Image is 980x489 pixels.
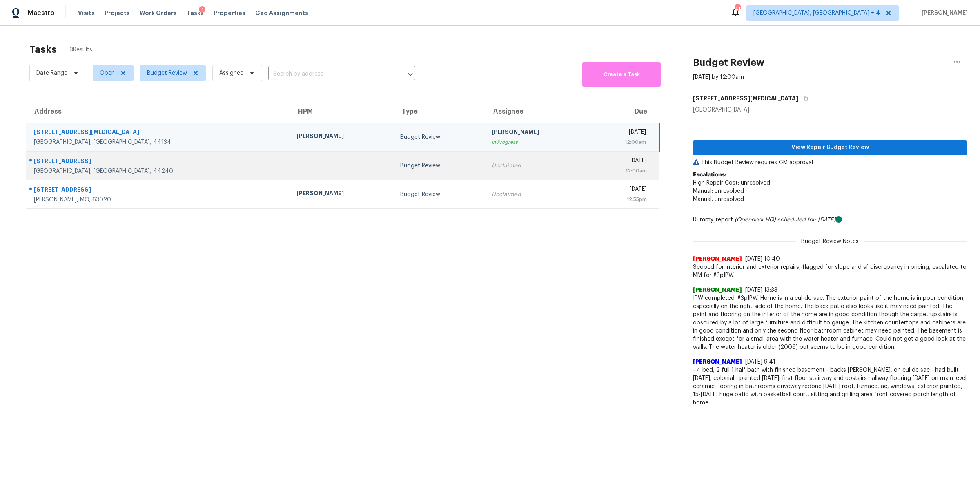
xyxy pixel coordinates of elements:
span: Open [100,69,115,77]
th: Address [26,100,290,123]
span: IPW completed. #3pIPW. Home is in a cul-de-sac. The exterior paint of the home is in poor conditi... [693,294,967,351]
div: 12:00am [595,138,646,146]
div: Budget Review [400,190,478,199]
button: Open [405,69,416,80]
div: Unclaimed [492,162,582,170]
span: Properties [214,9,245,17]
span: Manual: unresolved [693,188,744,194]
span: Date Range [36,69,67,77]
span: High Repair Cost: unresolved [693,180,770,186]
div: 41 [735,5,740,13]
span: Visits [78,9,95,17]
div: [DATE] [595,128,646,138]
div: [STREET_ADDRESS][MEDICAL_DATA] [34,128,283,138]
span: 3 Results [70,46,92,54]
div: [DATE] [595,156,647,167]
span: Budget Review Notes [796,237,864,246]
div: Unclaimed [492,190,582,199]
div: [PERSON_NAME] [296,132,387,142]
div: [GEOGRAPHIC_DATA], [GEOGRAPHIC_DATA], 44240 [34,167,283,175]
span: Work Orders [140,9,177,17]
th: Assignee [485,100,589,123]
p: This Budget Review requires GM approval [693,159,967,167]
input: Search by address [268,68,392,80]
div: [PERSON_NAME], MO, 63020 [34,196,283,204]
span: Create a Task [586,70,657,79]
th: Due [589,100,659,123]
h2: Budget Review [693,58,764,67]
span: [DATE] 9:41 [745,359,775,365]
i: (Opendoor HQ) [735,217,776,223]
span: [PERSON_NAME] [693,255,742,263]
h5: [STREET_ADDRESS][MEDICAL_DATA] [693,94,798,103]
button: View Repair Budget Review [693,140,967,155]
b: Escalations: [693,172,726,178]
i: scheduled for: [DATE] [777,217,835,223]
div: Budget Review [400,162,478,170]
span: - 4 bed, 2 full 1 half bath with finished basement - backs [PERSON_NAME], on cul de sac - had bui... [693,366,967,407]
span: [PERSON_NAME] [693,358,742,366]
div: Budget Review [400,133,478,141]
div: [PERSON_NAME] [492,128,582,138]
div: [STREET_ADDRESS] [34,157,283,167]
button: Copy Address [798,91,809,106]
h2: Tasks [29,45,57,54]
span: [PERSON_NAME] [693,286,742,294]
div: [GEOGRAPHIC_DATA] [693,106,967,114]
div: 12:55pm [595,195,647,203]
span: Geo Assignments [255,9,308,17]
span: View Repair Budget Review [699,143,960,153]
th: Type [394,100,485,123]
div: [STREET_ADDRESS] [34,185,283,196]
div: [DATE] [595,185,647,195]
button: Create a Task [582,62,661,87]
span: [DATE] 10:40 [745,256,780,262]
div: [GEOGRAPHIC_DATA], [GEOGRAPHIC_DATA], 44134 [34,138,283,146]
div: 12:00am [595,167,647,175]
span: [GEOGRAPHIC_DATA], [GEOGRAPHIC_DATA] + 4 [753,9,880,17]
span: [PERSON_NAME] [918,9,968,17]
th: HPM [290,100,394,123]
span: Tasks [187,10,204,16]
div: [DATE] by 12:00am [693,73,744,81]
span: [DATE] 13:33 [745,287,777,293]
span: Manual: unresolved [693,196,744,202]
div: In Progress [492,138,582,146]
span: Scoped for interior and exterior repairs, flagged for slope and sf discrepancy in pricing, escala... [693,263,967,279]
span: Projects [105,9,130,17]
div: [PERSON_NAME] [296,189,387,199]
span: Budget Review [147,69,187,77]
span: Maestro [28,9,55,17]
div: 1 [199,6,205,14]
div: Dummy_report [693,216,967,224]
span: Assignee [219,69,243,77]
